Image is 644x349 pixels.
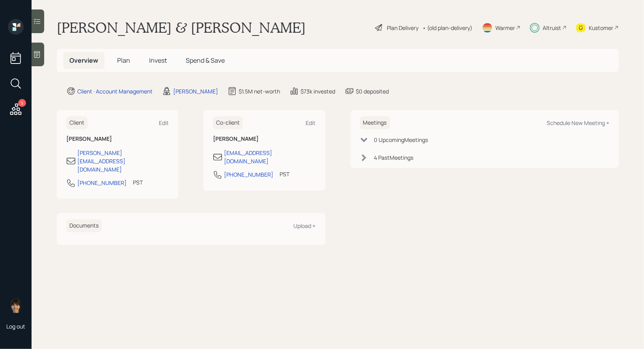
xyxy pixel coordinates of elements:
div: [EMAIL_ADDRESS][DOMAIN_NAME] [224,149,315,165]
div: Upload + [294,222,316,230]
div: Kustomer [589,24,613,32]
div: Edit [159,119,169,127]
div: Log out [6,323,25,330]
span: Plan [117,56,130,65]
span: Spend & Save [186,56,225,65]
div: [PHONE_NUMBER] [224,170,273,179]
div: $1.5M net-worth [239,87,280,95]
div: [PERSON_NAME] [173,87,218,95]
div: PST [133,178,143,187]
span: Invest [149,56,167,65]
div: $0 deposited [356,87,389,95]
h6: Client [66,116,88,129]
div: • (old plan-delivery) [422,24,472,32]
div: Plan Delivery [387,24,418,32]
div: Edit [306,119,316,127]
h6: Meetings [360,116,390,129]
span: Overview [69,56,98,65]
div: Client · Account Management [77,87,153,95]
h6: [PERSON_NAME] [66,136,169,142]
div: 0 Upcoming Meeting s [374,136,428,144]
div: Warmer [495,24,515,32]
div: [PHONE_NUMBER] [77,179,127,187]
div: 4 Past Meeting s [374,153,414,162]
h6: Co-client [213,116,243,129]
div: Altruist [543,24,561,32]
div: [PERSON_NAME][EMAIL_ADDRESS][DOMAIN_NAME] [77,149,169,174]
div: Schedule New Meeting + [547,119,609,127]
div: PST [280,170,289,178]
img: treva-nostdahl-headshot.png [8,297,24,313]
div: $73k invested [301,87,335,95]
h6: Documents [66,219,102,232]
h6: [PERSON_NAME] [213,136,315,142]
div: 5 [18,99,26,107]
h1: [PERSON_NAME] & [PERSON_NAME] [57,19,306,36]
